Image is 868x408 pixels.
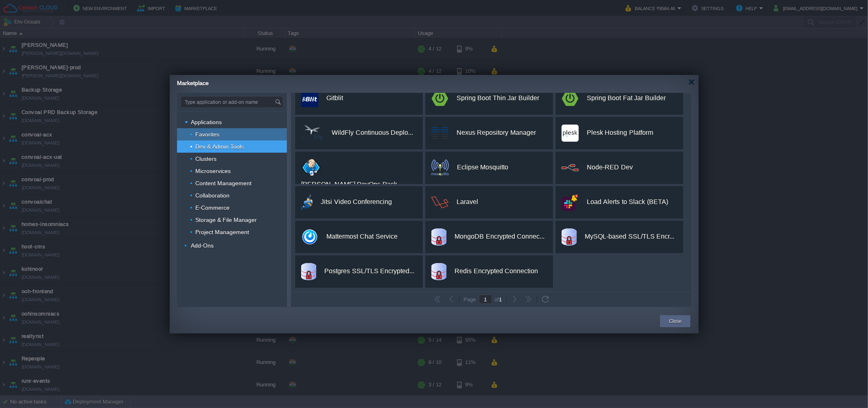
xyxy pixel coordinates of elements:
div: of [492,296,505,303]
a: Storage & File Manager [195,216,258,224]
div: [PERSON_NAME] DevOps Pack [301,176,397,193]
a: Content Management [195,180,253,187]
a: Collaboration [195,192,231,199]
div: Spring Boot Thin Jar Builder [457,90,539,107]
a: Favorites [195,131,221,138]
img: postgres-ssl-logo.svg [301,263,316,280]
span: 1 [499,296,502,303]
button: Close [669,317,682,325]
a: Project Management [195,228,250,236]
div: Mattermost Chat Service [326,228,398,245]
div: Laravel [457,193,478,211]
div: MongoDB Encrypted Connection [455,228,544,245]
img: spring-boot-logo.png [562,90,579,107]
div: Redis Encrypted Connection [455,263,538,280]
a: Dev & Admin Tools [195,143,245,150]
div: Load Alerts to Slack (BETA) [587,193,668,211]
div: Spring Boot Fat Jar Builder [587,90,666,107]
img: mattermost-logo-small.png [301,228,318,246]
img: node-red-logo.png [562,159,579,176]
img: Nexus.png [431,125,448,142]
img: spring-boot-logo.png [431,90,448,107]
div: Jitsi Video Conferencing [321,193,392,211]
img: jenkins-jelastic.png [301,159,321,176]
div: Postgres SSL/TLS Encrypted Connection [324,263,414,280]
div: MySQL-based SSL/TLS Encrypted Connection (MySQL/MariaDB/Percona) [585,228,674,245]
img: slack-notification-logo.png [562,194,579,211]
div: WildFly Continuous Deployment [332,124,413,141]
div: Gitblit [326,90,343,107]
a: Add-Ons [190,242,215,249]
img: mongo-ssl-addon.svg [431,228,446,246]
div: Plesk Hosting Platform [587,124,653,141]
img: public.php [301,90,318,107]
div: Page [461,296,479,302]
img: mysql-based-ssl-addon.svg [562,228,577,246]
img: mosquitto-logo.png [431,159,449,176]
img: wildfly-logo-70px.png [301,125,324,142]
div: Eclipse Mosquitto [457,159,508,176]
a: E-Commerce [195,204,231,211]
a: Applications [190,118,223,126]
span: Marketplace [177,80,209,86]
img: plesk.png [562,125,579,142]
a: Microservices [195,167,232,175]
a: Clusters [195,155,218,162]
div: Nexus Repository Manager [457,124,536,141]
div: Node-RED Dev [587,159,633,176]
img: logo_small.svg [301,194,313,211]
img: logo-transparent.png [431,194,448,211]
img: redis-ssl-addon.svg [431,263,446,280]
